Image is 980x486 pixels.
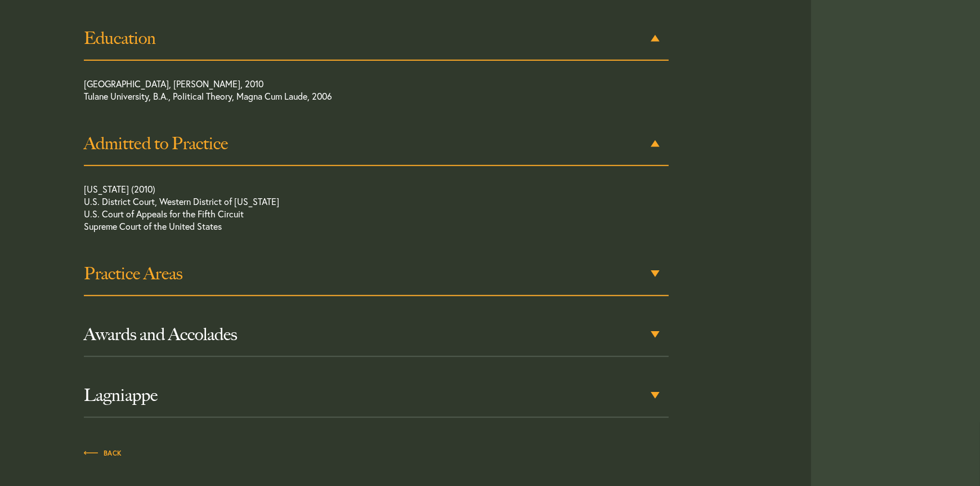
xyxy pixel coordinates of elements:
[84,446,122,458] a: Back
[84,264,669,284] h3: Practice Areas
[84,183,610,238] p: [US_STATE] (2010) U.S. District Court, Western District of [US_STATE] U.S. Court of Appeals for t...
[84,78,610,108] p: [GEOGRAPHIC_DATA], [PERSON_NAME], 2010 Tulane University, B.A., Political Theory, Magna Cum Laude...
[84,385,669,405] h3: Lagniappe
[84,324,669,345] h3: Awards and Accolades
[84,450,122,457] span: Back
[84,133,669,154] h3: Admitted to Practice
[84,28,669,48] h3: Education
